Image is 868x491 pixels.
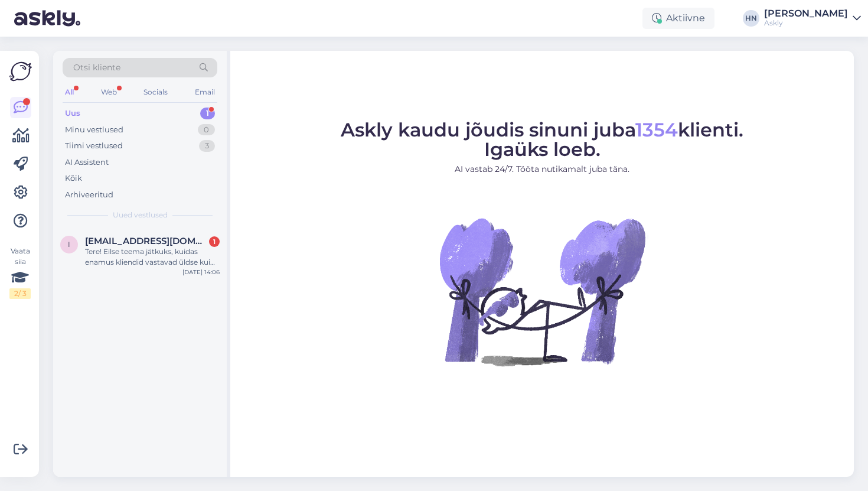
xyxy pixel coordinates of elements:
[200,108,215,119] div: 1
[65,140,123,152] div: Tiimi vestlused
[113,210,168,220] span: Uued vestlused
[635,118,678,141] span: 1354
[436,185,648,398] img: No Chat active
[63,84,76,100] div: All
[198,124,215,136] div: 0
[65,157,109,168] div: AI Assistent
[642,8,714,29] div: Aktiivne
[65,173,82,184] div: Kõik
[743,10,759,27] div: HN
[192,84,217,100] div: Email
[764,9,861,28] a: [PERSON_NAME]Askly
[199,140,215,152] div: 3
[341,163,743,175] p: AI vastab 24/7. Tööta nutikamalt juba täna.
[99,84,119,100] div: Web
[209,236,220,247] div: 1
[73,61,120,74] span: Otsi kliente
[9,60,32,83] img: Askly Logo
[65,108,80,119] div: Uus
[9,288,31,299] div: 2 / 3
[85,246,220,268] div: Tere! Eilse teema jätkuks, kuidas enamus kliendid vastavad üldse kui näe, millele vastata? Screen...
[85,236,208,246] span: info@mybreden.com
[341,118,743,161] span: Askly kaudu jõudis sinuni juba klienti. Igaüks loeb.
[65,124,123,136] div: Minu vestlused
[65,189,113,201] div: Arhiveeritud
[764,9,848,18] div: [PERSON_NAME]
[764,18,848,28] div: Askly
[182,268,220,277] div: [DATE] 14:06
[9,246,31,299] div: Vaata siia
[68,240,70,249] span: i
[141,84,170,100] div: Socials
